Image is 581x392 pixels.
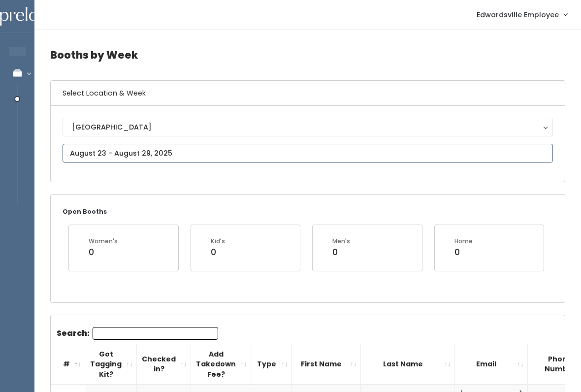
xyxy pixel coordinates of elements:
div: 0 [211,246,225,259]
small: Open Booths [63,207,107,216]
a: Edwardsville Employee [467,4,577,25]
th: Type: activate to sort column ascending [251,344,292,385]
div: 0 [332,246,350,259]
div: Women's [89,237,118,246]
th: Add Takedown Fee?: activate to sort column ascending [191,344,251,385]
th: Got Tagging Kit?: activate to sort column ascending [85,344,137,385]
th: Email: activate to sort column ascending [455,344,528,385]
input: Search: [93,327,218,340]
h6: Select Location & Week [51,81,565,106]
th: Last Name: activate to sort column ascending [361,344,455,385]
div: Home [454,237,473,246]
span: Edwardsville Employee [477,9,559,20]
th: #: activate to sort column descending [51,344,85,385]
button: [GEOGRAPHIC_DATA] [63,118,553,136]
div: 0 [454,246,473,259]
h4: Booths by Week [50,41,565,68]
th: Checked in?: activate to sort column ascending [137,344,191,385]
div: Kid's [211,237,225,246]
th: First Name: activate to sort column ascending [292,344,361,385]
input: August 23 - August 29, 2025 [63,144,553,163]
div: 0 [89,246,118,259]
div: [GEOGRAPHIC_DATA] [72,122,544,132]
div: Men's [332,237,350,246]
label: Search: [57,327,218,340]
